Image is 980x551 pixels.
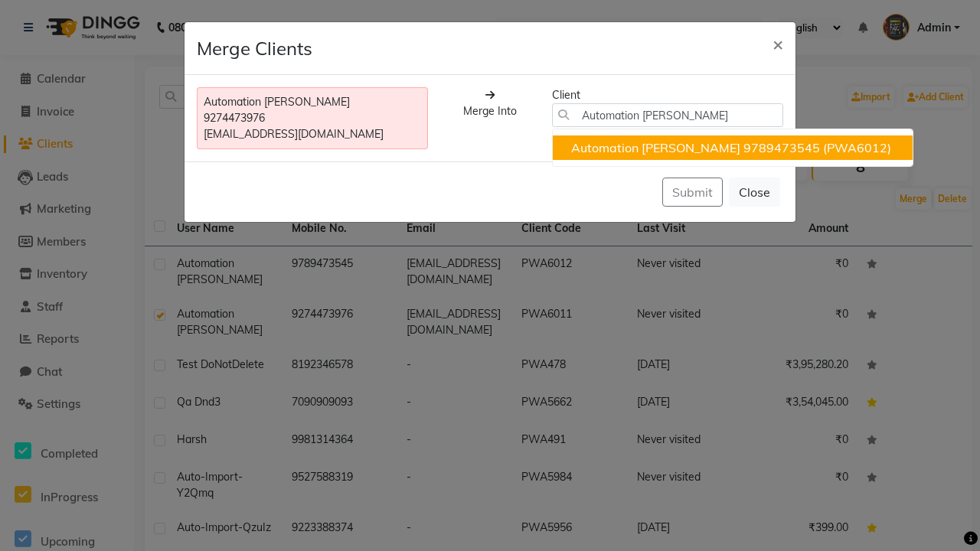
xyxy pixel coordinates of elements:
span: × [773,32,783,55]
input: Search by Name/Mobile/Email/Code [552,103,783,127]
span: (PWA6012) [823,140,891,155]
button: Close [729,178,780,207]
div: Merge Into [463,103,517,119]
div: [EMAIL_ADDRESS][DOMAIN_NAME] [204,126,421,142]
div: 9274473976 [204,110,421,126]
div: Automation [PERSON_NAME] [204,94,421,110]
h4: Merge Clients [197,34,312,62]
span: Automation [PERSON_NAME] [571,140,740,155]
button: Close [760,22,795,65]
ngb-highlight: 9789473545 [743,140,820,155]
div: Client [552,87,783,103]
